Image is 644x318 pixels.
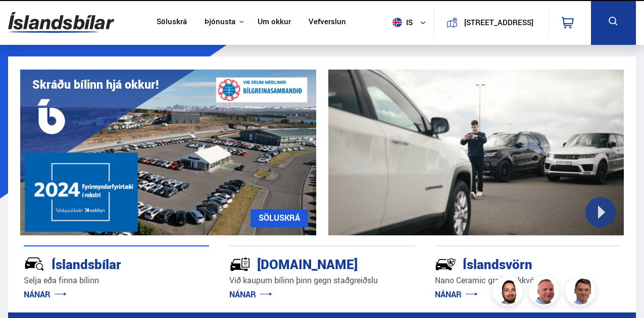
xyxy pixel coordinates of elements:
[462,18,536,27] button: [STREET_ADDRESS]
[8,6,114,39] img: G0Ugv5HjCgRt.svg
[388,18,414,27] span: is
[24,275,209,286] p: Selja eða finna bílinn
[435,289,478,300] a: NÁNAR
[258,17,291,28] a: Um okkur
[229,253,251,275] img: tr5P-W3DuiFaO7aO.svg
[229,255,379,272] div: [DOMAIN_NAME]
[435,255,584,272] div: Íslandsvörn
[229,275,415,286] p: Við kaupum bílinn þinn gegn staðgreiðslu
[251,209,308,227] a: SÖLUSKRÁ
[567,277,597,307] img: FbJEzSuNWCJXmdc-.webp
[24,289,67,300] a: NÁNAR
[24,253,45,275] img: JRvxyua_JYH6wB4c.svg
[435,253,456,275] img: -Svtn6bYgwAsiwNX.svg
[494,277,524,307] img: nhp88E3Fdnt1Opn2.png
[205,17,235,27] button: Þjónusta
[309,17,346,28] a: Vefverslun
[388,8,434,37] button: is
[440,8,543,37] a: [STREET_ADDRESS]
[530,277,561,307] img: siFngHWaQ9KaOqBr.png
[20,70,316,235] img: eKx6w-_Home_640_.png
[32,78,159,91] h1: Skráðu bílinn hjá okkur!
[435,275,620,286] p: Nano Ceramic grafín lakkvörn
[392,18,402,27] img: svg+xml;base64,PHN2ZyB4bWxucz0iaHR0cDovL3d3dy53My5vcmcvMjAwMC9zdmciIHdpZHRoPSI1MTIiIGhlaWdodD0iNT...
[229,289,272,300] a: NÁNAR
[24,255,173,272] div: Íslandsbílar
[157,17,187,28] a: Söluskrá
